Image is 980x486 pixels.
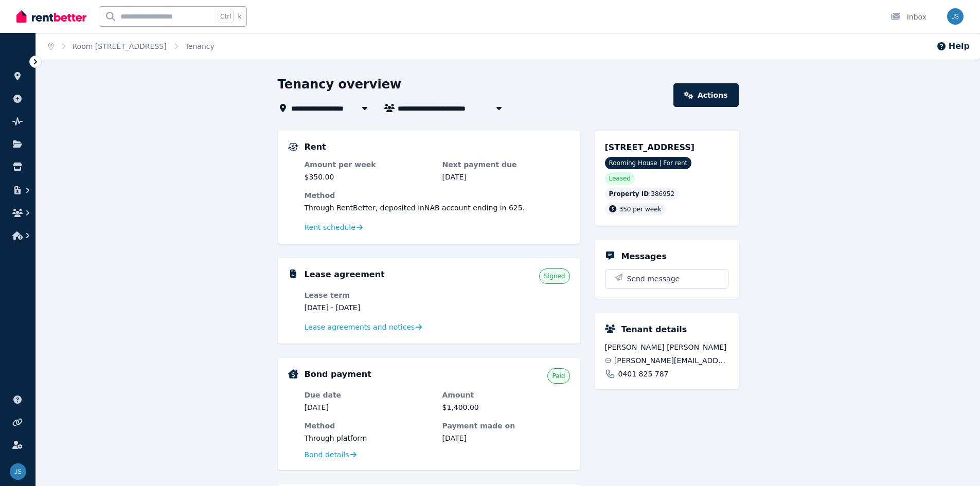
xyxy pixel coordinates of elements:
span: Lease agreements and notices [305,322,415,332]
span: Ctrl [218,10,234,23]
span: Send message [627,274,680,284]
span: Rent schedule [305,222,355,232]
dt: Payment made on [442,421,570,431]
dd: $350.00 [305,172,432,182]
h5: Rent [305,141,326,153]
span: [PERSON_NAME] [PERSON_NAME] [605,342,728,352]
span: Rooming House | For rent [605,157,692,169]
iframe: Intercom live chat [945,451,970,476]
div: Inbox [890,12,926,22]
dt: Amount per week [305,159,432,170]
span: 350 per week [619,206,662,213]
span: Bond details [305,449,349,460]
dt: Method [305,190,570,201]
span: Signed [544,272,565,280]
a: Rent schedule [305,222,363,232]
span: 0401 825 787 [618,369,669,379]
span: k [238,12,241,21]
img: Rental Payments [288,143,298,151]
h5: Messages [621,250,667,263]
dd: [DATE] [305,402,432,412]
div: : 386952 [605,188,679,200]
dd: [DATE] [442,172,570,182]
span: [STREET_ADDRESS] [605,142,695,152]
h5: Lease agreement [305,268,385,281]
span: Paid [552,372,565,380]
span: Leased [609,174,631,183]
button: Send message [605,269,728,288]
dd: Through platform [305,433,432,443]
a: Actions [673,83,738,107]
dt: Method [305,421,432,431]
dt: Due date [305,390,432,400]
a: Lease agreements and notices [305,322,422,332]
img: RentBetter [16,9,86,24]
nav: Breadcrumb [36,33,227,60]
a: Room [STREET_ADDRESS] [73,42,167,50]
span: Property ID [609,190,649,198]
dt: Lease term [305,290,432,300]
dd: [DATE] - [DATE] [305,302,432,313]
dd: $1,400.00 [442,402,570,412]
a: Bond details [305,449,357,460]
img: Jethro Stokes [10,463,26,480]
h5: Bond payment [305,368,371,381]
img: Bond Details [288,369,298,379]
button: Help [936,40,970,52]
h1: Tenancy overview [278,76,402,93]
dt: Next payment due [442,159,570,170]
span: Tenancy [185,41,215,51]
span: [PERSON_NAME][EMAIL_ADDRESS][DOMAIN_NAME] [614,355,728,366]
h5: Tenant details [621,323,687,336]
img: Jethro Stokes [947,8,964,25]
span: Through RentBetter , deposited in NAB account ending in 625 . [305,204,525,212]
dt: Amount [442,390,570,400]
dd: [DATE] [442,433,570,443]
